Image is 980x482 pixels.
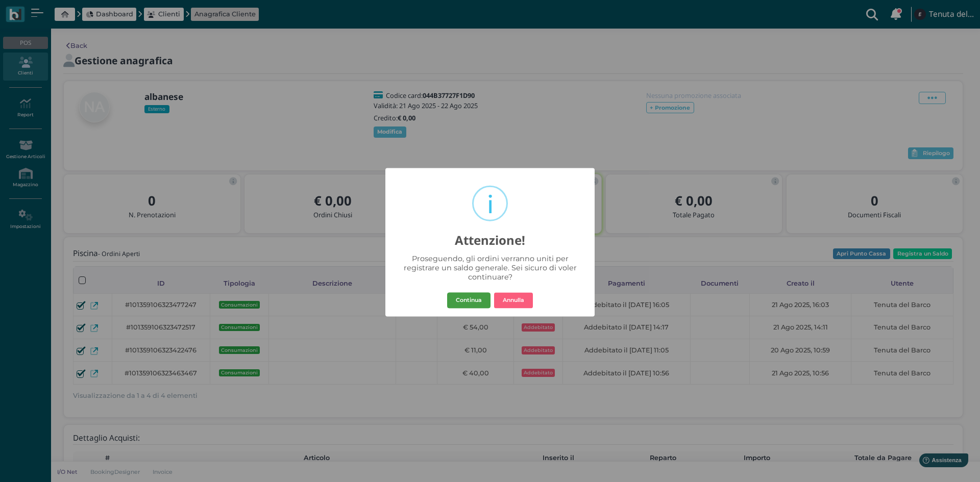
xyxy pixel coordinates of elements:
button: Annulla [494,292,533,309]
button: Continua [447,292,491,309]
span: Assistenza [30,8,67,16]
div: i [487,188,494,221]
div: Proseguendo, gli ordini verranno uniti per registrare un saldo generale. Sei sicuro di voler cont... [397,255,583,282]
h2: Attenzione! [385,224,595,247]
